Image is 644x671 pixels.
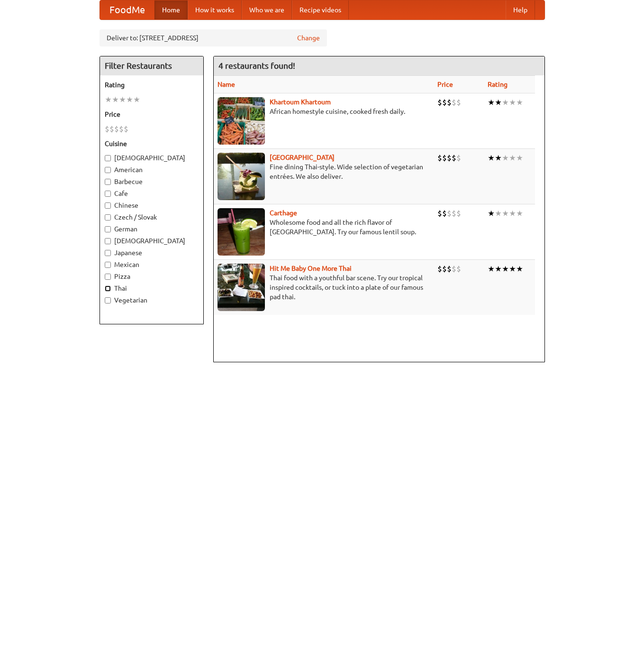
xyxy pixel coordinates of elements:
[437,97,442,108] li: $
[456,264,461,274] li: $
[105,214,111,221] input: Czech / Slovak
[105,248,199,257] label: Japanese
[100,0,154,19] a: FoodMe
[447,264,452,274] li: $
[218,162,430,181] p: Fine dining Thai-style. Wide selection of vegetarian entrées. We also deliver.
[105,212,199,222] label: Czech / Slovak
[456,153,461,163] li: $
[218,61,295,70] ng-pluralize: 4 restaurants found!
[105,94,112,105] li: ★
[452,264,456,274] li: $
[105,153,199,163] label: [DEMOGRAPHIC_DATA]
[456,97,461,108] li: $
[105,189,199,198] label: Cafe
[105,285,111,292] input: Thai
[105,201,199,210] label: Chinese
[133,94,140,105] li: ★
[297,33,320,43] a: Change
[516,153,523,163] li: ★
[105,110,199,119] h5: Price
[442,153,447,163] li: $
[218,264,265,311] img: babythai.jpg
[437,81,453,88] a: Price
[105,262,111,268] input: Mexican
[495,264,502,274] li: ★
[218,97,265,145] img: khartoum.jpg
[105,167,111,173] input: American
[270,209,297,217] a: Carthage
[516,97,523,108] li: ★
[105,274,111,280] input: Pizza
[502,153,509,163] li: ★
[437,153,442,163] li: $
[242,0,292,19] a: Who we are
[488,264,495,274] li: ★
[509,153,516,163] li: ★
[509,208,516,219] li: ★
[437,264,442,274] li: $
[218,218,430,237] p: Wholesome food and all the rich flavor of [GEOGRAPHIC_DATA]. Try our famous lentil soup.
[509,97,516,108] li: ★
[105,224,199,234] label: German
[218,273,430,302] p: Thai food with a youthful bar scene. Try our tropical inspired cocktails, or tuck into a plate of...
[114,124,119,134] li: $
[218,107,430,116] p: African homestyle cuisine, cooked fresh daily.
[119,124,124,134] li: $
[442,264,447,274] li: $
[105,297,111,303] input: Vegetarian
[502,264,509,274] li: ★
[495,153,502,163] li: ★
[437,208,442,219] li: $
[119,94,126,105] li: ★
[105,260,199,269] label: Mexican
[218,81,235,88] a: Name
[442,208,447,219] li: $
[270,265,352,272] a: Hit Me Baby One More Thai
[516,208,523,219] li: ★
[488,97,495,108] li: ★
[109,124,114,134] li: $
[488,153,495,163] li: ★
[488,81,508,88] a: Rating
[154,0,188,19] a: Home
[270,154,335,161] a: [GEOGRAPHIC_DATA]
[502,97,509,108] li: ★
[509,264,516,274] li: ★
[105,124,109,134] li: $
[105,177,199,186] label: Barbecue
[105,226,111,232] input: German
[447,153,452,163] li: $
[124,124,128,134] li: $
[105,238,111,244] input: [DEMOGRAPHIC_DATA]
[100,56,203,75] h4: Filter Restaurants
[105,165,199,175] label: American
[452,153,456,163] li: $
[495,208,502,219] li: ★
[456,208,461,219] li: $
[218,208,265,256] img: carthage.jpg
[105,139,199,148] h5: Cuisine
[452,208,456,219] li: $
[105,202,111,209] input: Chinese
[112,94,119,105] li: ★
[292,0,349,19] a: Recipe videos
[126,94,133,105] li: ★
[105,250,111,256] input: Japanese
[105,236,199,246] label: [DEMOGRAPHIC_DATA]
[495,97,502,108] li: ★
[105,295,199,305] label: Vegetarian
[270,98,331,106] a: Khartoum Khartoum
[447,97,452,108] li: $
[452,97,456,108] li: $
[447,208,452,219] li: $
[502,208,509,219] li: ★
[105,191,111,197] input: Cafe
[100,29,327,46] div: Deliver to: [STREET_ADDRESS]
[105,272,199,281] label: Pizza
[218,153,265,200] img: satay.jpg
[516,264,523,274] li: ★
[188,0,242,19] a: How it works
